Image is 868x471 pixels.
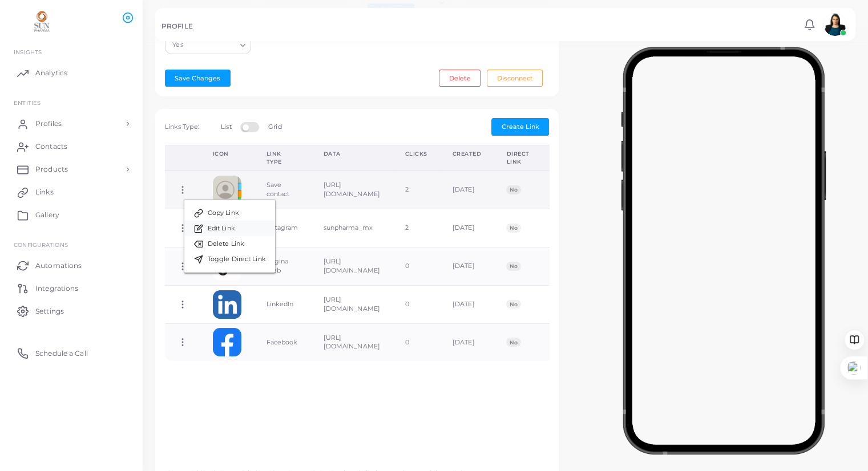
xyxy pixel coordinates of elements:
[213,176,241,204] img: contactcard.png
[208,224,235,233] span: Edit Link
[9,204,134,226] a: Gallery
[823,13,846,36] img: avatar
[9,254,134,277] a: Automations
[393,323,440,361] td: 0
[9,158,134,181] a: Products
[9,181,134,204] a: Links
[820,13,849,36] a: avatar
[393,285,440,323] td: 0
[453,150,482,158] div: Created
[440,209,494,247] td: [DATE]
[439,70,481,87] button: Delete
[35,210,59,220] span: Gallery
[268,123,281,132] label: Grid
[213,150,241,158] div: Icon
[14,241,68,248] span: Configurations
[405,150,427,158] div: Clicks
[162,22,193,30] h5: PROFILE
[440,285,494,323] td: [DATE]
[35,187,54,197] span: Links
[14,48,42,55] span: INSIGHTS
[35,348,88,359] span: Schedule a Call
[221,123,231,132] label: List
[506,338,520,347] span: No
[254,209,311,247] td: Instagram
[311,285,393,323] td: [URL][DOMAIN_NAME]
[35,164,68,174] span: Products
[506,262,520,271] span: No
[311,170,393,209] td: [URL][DOMAIN_NAME]
[440,247,494,285] td: [DATE]
[393,209,440,247] td: 2
[254,285,311,323] td: LinkedIn
[9,342,134,364] a: Schedule a Call
[9,62,134,84] a: Analytics
[311,323,393,361] td: [URL][DOMAIN_NAME]
[311,247,393,285] td: [URL][DOMAIN_NAME]
[440,170,494,209] td: [DATE]
[208,239,244,249] span: Delete Link
[506,224,520,233] span: No
[393,247,440,285] td: 0
[267,150,298,165] div: Link Type
[10,11,74,32] img: logo
[165,70,231,87] button: Save Changes
[254,247,311,285] td: Página Web
[254,323,311,361] td: Facebook
[35,141,67,152] span: Contacts
[491,118,549,135] button: Create Link
[506,150,529,165] div: Direct Link
[506,185,520,194] span: No
[393,170,440,209] td: 2
[621,47,826,454] img: phone-mock.b55596b7.png
[208,255,266,264] span: Toggle Direct Link
[9,277,134,299] a: Integrations
[311,209,393,247] td: sunpharma_mx
[254,170,311,209] td: Save contact
[208,209,239,218] span: Copy Link
[35,283,78,294] span: Integrations
[165,123,199,131] span: Links Type:
[213,290,241,319] img: linkedin.png
[35,119,62,129] span: Profiles
[9,299,134,322] a: Settings
[487,70,543,87] button: Disconnect
[9,112,134,135] a: Profiles
[14,99,41,106] span: ENTITIES
[506,300,520,309] span: No
[440,323,494,361] td: [DATE]
[502,123,539,131] span: Create Link
[35,261,82,271] span: Automations
[35,306,64,316] span: Settings
[213,328,241,356] img: facebook.png
[324,150,380,158] div: Data
[165,145,200,171] th: Action
[9,135,134,158] a: Contacts
[35,68,67,78] span: Analytics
